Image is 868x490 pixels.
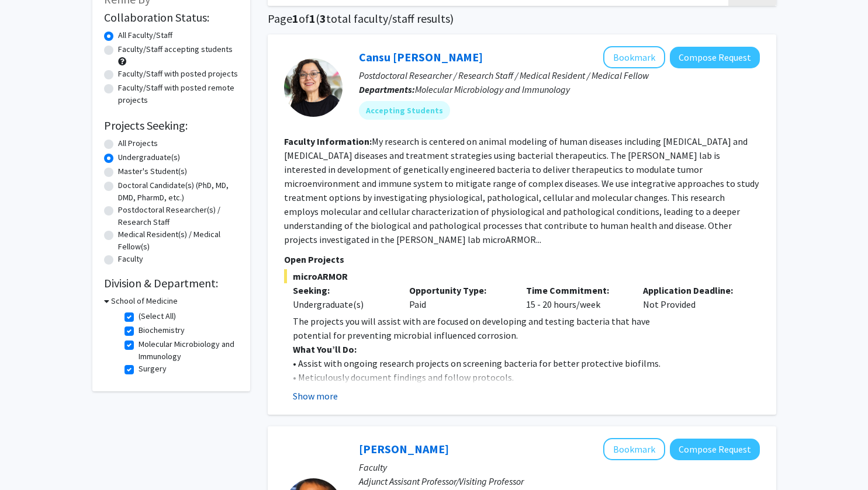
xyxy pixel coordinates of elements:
[359,68,760,82] p: Postdoctoral Researcher / Research Staff / Medical Resident / Medical Fellow
[359,101,450,120] mat-chip: Accepting Students
[517,283,634,311] div: 15 - 20 hours/week
[359,50,483,64] a: Cansu [PERSON_NAME]
[643,283,742,297] p: Application Deadline:
[409,283,509,297] p: Opportunity Type:
[284,135,372,147] b: Faculty Information:
[118,68,238,80] label: Faculty/Staff with posted projects
[359,474,760,488] p: Adjunct Assisant Professor/Visiting Professor
[118,179,238,204] label: Doctoral Candidate(s) (PhD, MD, DMD, PharmD, etc.)
[9,437,50,481] iframe: Chat
[111,295,178,307] h3: School of Medicine
[104,119,238,133] h2: Projects Seeking:
[400,283,517,311] div: Paid
[118,165,187,178] label: Master's Student(s)
[670,47,760,68] button: Compose Request to Cansu Agca
[118,43,233,55] label: Faculty/Staff accepting students
[118,82,238,106] label: Faculty/Staff with posted remote projects
[293,328,760,342] p: potential for preventing microbial influenced corrosion.
[139,363,167,375] label: Surgery
[293,314,760,328] p: The projects you will assist with are focused on developing and testing bacteria that have
[293,343,357,355] strong: What You’ll Do:
[284,269,760,283] span: microARMOR
[526,283,625,297] p: Time Commitment:
[118,253,143,265] label: Faculty
[415,84,570,95] span: Molecular Microbiology and Immunology
[634,283,751,311] div: Not Provided
[118,151,180,164] label: Undergraduate(s)
[320,11,326,26] span: 3
[139,310,176,322] label: (Select All)
[292,11,299,26] span: 1
[293,283,392,297] p: Seeking:
[118,29,172,41] label: All Faculty/Staff
[359,84,415,95] b: Departments:
[293,370,760,384] p: • Meticulously document findings and follow protocols.
[359,460,760,474] p: Faculty
[603,438,665,460] button: Add Yujiang Fang to Bookmarks
[118,204,238,228] label: Postdoctoral Researcher(s) / Research Staff
[118,137,158,150] label: All Projects
[268,12,776,26] h1: Page of ( total faculty/staff results)
[309,11,316,26] span: 1
[139,338,236,363] label: Molecular Microbiology and Immunology
[293,389,338,403] button: Show more
[670,439,760,460] button: Compose Request to Yujiang Fang
[603,46,665,68] button: Add Cansu Agca to Bookmarks
[293,356,760,370] p: • Assist with ongoing research projects on screening bacteria for better protective biofilms.
[293,297,392,311] div: Undergraduate(s)
[104,11,238,25] h2: Collaboration Status:
[118,228,238,253] label: Medical Resident(s) / Medical Fellow(s)
[139,324,185,336] label: Biochemistry
[284,135,759,245] fg-read-more: My research is centered on animal modeling of human diseases including [MEDICAL_DATA] and [MEDICA...
[104,276,238,290] h2: Division & Department:
[284,252,760,266] p: Open Projects
[359,442,449,456] a: [PERSON_NAME]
